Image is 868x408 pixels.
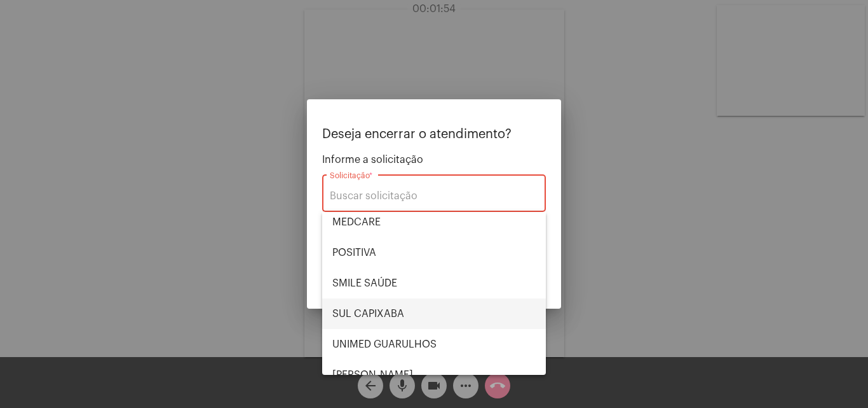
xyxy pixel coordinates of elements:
span: SUL CAPIXABA [332,299,536,329]
input: Buscar solicitação [330,190,538,202]
span: MEDCARE [332,207,536,237]
span: Informe a solicitação [322,154,546,165]
p: Deseja encerrar o atendimento? [322,127,546,141]
span: POSITIVA [332,237,536,268]
span: [PERSON_NAME] [332,360,536,390]
span: UNIMED GUARULHOS [332,329,536,360]
span: SMILE SAÚDE [332,268,536,299]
